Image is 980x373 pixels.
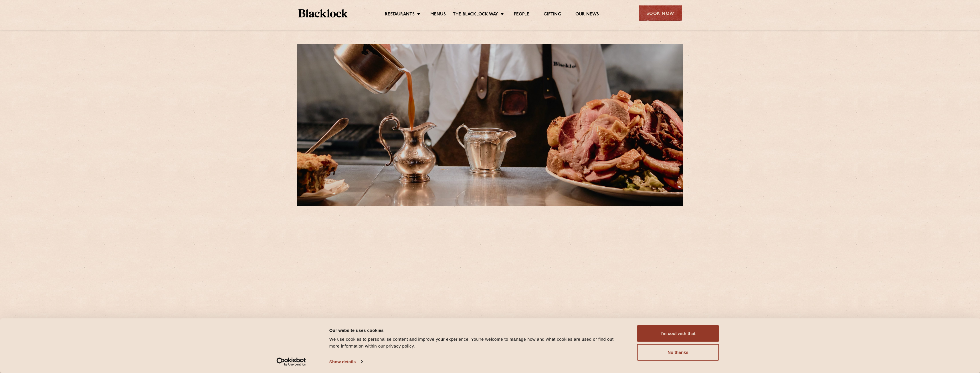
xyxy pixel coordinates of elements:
a: Menus [430,12,446,18]
a: Usercentrics Cookiebot - opens in a new window [266,358,316,366]
div: We use cookies to personalise content and improve your experience. You're welcome to manage how a... [329,336,624,350]
a: People [514,12,529,18]
a: Gifting [544,12,561,18]
div: Book Now [639,5,682,21]
a: Restaurants [385,12,415,18]
img: BL_Textured_Logo-footer-cropped.svg [298,9,348,17]
a: Show details [329,358,363,366]
div: Our website uses cookies [329,327,624,334]
a: Our News [575,12,599,18]
a: The Blacklock Way [453,12,498,18]
button: No thanks [637,344,719,361]
button: I'm cool with that [637,325,719,342]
